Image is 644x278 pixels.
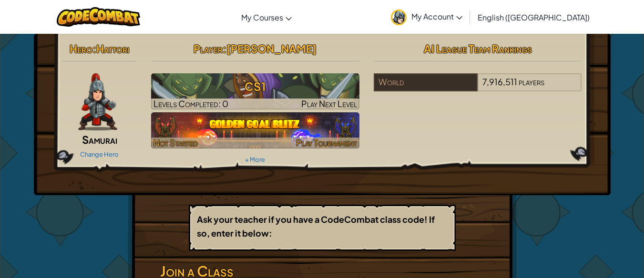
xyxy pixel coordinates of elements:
[57,7,140,27] img: CodeCombat logo
[241,12,283,22] span: My Courses
[245,156,265,163] a: + More
[482,76,517,87] span: 7,916,511
[78,73,117,130] img: samurai.pose.png
[151,112,359,149] img: Golden Goal
[226,42,317,55] span: [PERSON_NAME]
[391,10,407,25] img: avatar
[301,98,357,109] span: Play Next Level
[153,137,198,148] span: Not Started
[151,73,359,109] a: Play Next Level
[151,76,359,97] h3: CS1
[70,42,92,55] span: Hero
[151,112,359,149] a: Not StartedPlay Tournament
[424,42,532,55] span: AI League Team Rankings
[374,82,582,93] a: World7,916,511players
[92,42,96,55] span: :
[80,150,119,158] a: Change Hero
[374,73,478,91] div: World
[296,137,357,148] span: Play Tournament
[223,42,226,55] span: :
[386,2,467,32] a: My Account
[473,4,594,30] a: English ([GEOGRAPHIC_DATA])
[236,4,296,30] a: My Courses
[153,98,228,109] span: Levels Completed: 0
[519,76,544,87] span: players
[151,73,359,109] img: CS1
[194,42,223,55] span: Player
[96,42,129,55] span: Hattori
[411,11,462,21] span: My Account
[82,133,117,146] span: Samurai
[478,12,590,22] span: English ([GEOGRAPHIC_DATA])
[197,214,435,238] b: Ask your teacher if you have a CodeCombat class code! If so, enter it below:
